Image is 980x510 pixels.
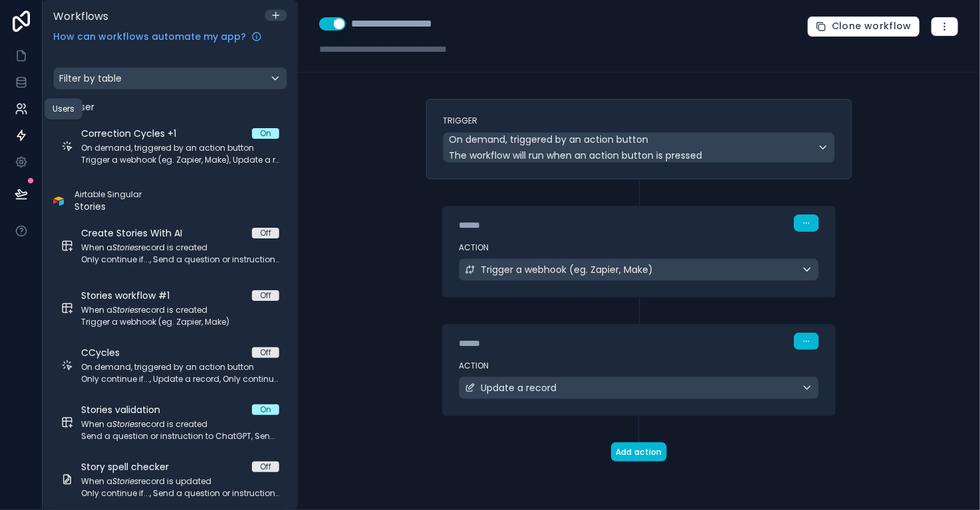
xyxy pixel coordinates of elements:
button: Clone workflow [807,16,920,37]
span: On demand, triggered by an action button [449,133,648,146]
span: The workflow will run when an action button is pressed [449,149,702,162]
a: How can workflows automate my app? [48,30,267,43]
button: On demand, triggered by an action buttonThe workflow will run when an action button is pressed [443,132,835,163]
button: Update a record [459,377,819,399]
label: Action [459,242,819,253]
label: Trigger [443,116,835,126]
span: Clone workflow [832,21,912,33]
label: Action [459,361,819,371]
span: How can workflows automate my app? [53,30,246,43]
span: Update a record [481,381,556,394]
span: Workflows [53,9,108,24]
button: Trigger a webhook (eg. Zapier, Make) [459,258,819,281]
span: Trigger a webhook (eg. Zapier, Make) [481,263,653,276]
div: Users [53,104,74,114]
button: Add action [611,442,667,462]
